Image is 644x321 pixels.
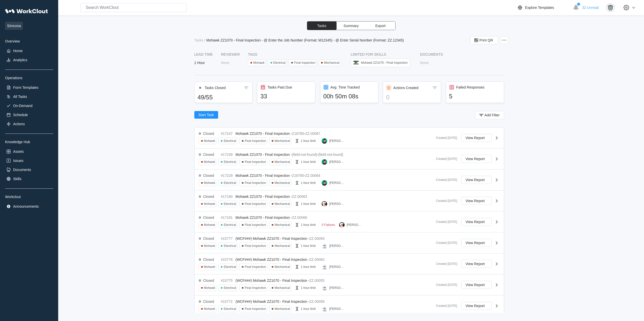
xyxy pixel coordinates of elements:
div: Mechanical [275,244,290,248]
div: Mohawk [204,223,215,227]
div: Electrical [224,307,236,311]
div: Electrical [224,139,236,143]
div: All Tasks [13,95,27,99]
div: Created [DATE] [432,136,457,140]
div: Electrical [273,61,286,65]
div: Electrical [224,286,236,290]
div: #17229 [221,174,234,178]
a: Closed#17239Mohawk ZZ1070 - Final Inspection -{field-not-found}-{field-not-found}MohawkElectrical... [195,148,504,169]
div: None [221,61,229,65]
div: Created [DATE] [432,304,457,308]
div: Final Inspection [245,160,266,164]
img: user-4.png [322,201,327,207]
button: Start Task [194,111,218,119]
span: Add Filter [485,113,500,117]
a: Explore Templates [517,5,570,11]
span: 32 Unread [582,6,599,10]
span: View Report [466,220,485,224]
div: Tags [248,52,343,56]
div: Tasks Past Due [267,85,292,89]
button: View Report [461,218,492,226]
div: Final Inspection [245,265,266,269]
div: LIMITED FOR SKILLS [351,52,412,56]
a: Announcements [5,203,53,210]
div: Closed [203,153,214,157]
a: All Tasks [5,93,53,100]
div: Mohawk [204,265,215,269]
mark: ZZ.00060 [309,258,324,262]
div: 5 Failures [322,223,335,227]
a: Closed#17181Mohawk ZZ1070 - Final Inspection -ZZ.00066MohawkElectricalFinal InspectionMechanical1... [195,211,504,232]
span: - [317,153,318,157]
div: Mohawk [204,286,215,290]
img: user-4.png [339,222,345,228]
div: Mohawk [204,244,215,248]
div: Announcements [13,204,39,208]
div: Workclout [5,195,53,199]
span: (WCF###) Mohawk ZZ1070 - Final Inspection - [236,299,309,304]
div: Form Templates [13,85,38,90]
button: Summary [337,22,366,30]
div: Mohawk [204,202,215,206]
div: Closed [203,132,214,136]
div: Mechanical [275,181,290,185]
a: Closed#15772(WCF###) Mohawk ZZ1070 - Final Inspection -ZZ.00058MohawkElectricalFinal InspectionMe... [195,295,504,316]
div: #17247 [221,132,234,136]
div: 1 hour limit [301,244,316,248]
a: Closed#15775(WCF###) Mohawk ZZ1070 - Final Inspection -ZZ.00055MohawkElectricalFinal InspectionMe... [195,274,504,295]
button: View Report [461,176,492,184]
div: Closed [203,279,214,283]
div: Knowledge Hub [5,140,53,144]
span: Export [375,24,385,28]
span: (WCF###) Mohawk ZZ1070 - Final Inspection - [236,237,309,241]
a: Closed#17190Mohawk ZZ1070 - Final Inspection -ZZ.00063MohawkElectricalFinal InspectionMechanical1... [195,190,504,211]
span: (WCF###) Mohawk ZZ1070 - Final Inspection - [236,279,309,283]
mark: ZZ.00055 [309,279,324,283]
div: Failed Responses [456,85,485,89]
div: 1 Hour [194,61,205,65]
div: / [204,38,205,42]
div: Created [DATE] [432,178,457,182]
div: 00h 50m 08s [323,93,375,100]
span: Tasks [317,24,326,28]
div: Documents [420,52,443,56]
span: View Report [466,157,485,161]
div: Assets [13,149,24,154]
div: Closed [203,299,214,304]
div: Created [DATE] [432,262,457,266]
a: Assets [5,148,53,155]
div: [PERSON_NAME] [329,160,345,164]
div: [PERSON_NAME] [329,286,345,290]
div: [PERSON_NAME] [329,265,345,269]
div: Electrical [224,223,236,227]
div: Actions Created [393,86,419,90]
div: Final Inspection [245,181,266,185]
span: View Report [466,241,485,245]
mark: {field-not-found} [318,153,343,157]
mark: ZZ.00066 [292,216,307,220]
div: 1 hour limit [301,202,316,206]
div: Mechanical [275,160,290,164]
div: Mechanical [275,223,290,227]
span: Simcona [5,22,23,30]
div: Mechanical [275,202,290,206]
a: On-Demand [5,102,53,109]
img: clout-01.png [322,306,327,312]
div: #15776 [221,258,234,262]
div: Mechanical [275,307,290,311]
div: None [420,61,428,65]
a: Analytics [5,56,53,63]
div: Electrical [224,244,236,248]
div: [PERSON_NAME] [329,139,345,143]
span: View Report [466,262,485,266]
img: car.png [353,60,359,66]
span: Mohawk ZZ1070 - Final Inspection - [236,195,292,199]
div: [PERSON_NAME] [329,202,345,206]
div: Mohawk [204,139,215,143]
div: Reviewer [221,52,240,56]
div: Created [DATE] [432,157,457,161]
div: 1 hour limit [301,181,316,185]
div: Home [13,49,23,53]
div: Mechanical [275,139,290,143]
div: Electrical [224,265,236,269]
